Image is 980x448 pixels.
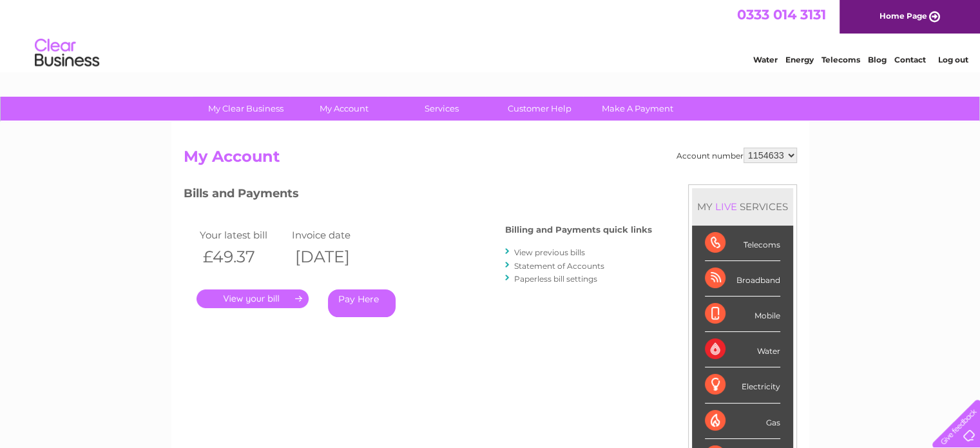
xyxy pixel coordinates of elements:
div: Mobile [705,297,780,332]
img: logo.png [34,34,100,73]
a: Log out [937,55,968,64]
a: . [197,289,309,308]
a: Services [389,97,495,121]
a: Telecoms [821,55,860,64]
td: Invoice date [289,226,381,244]
a: Statement of Accounts [514,261,604,271]
th: £49.37 [197,244,289,270]
div: MY SERVICES [692,188,793,225]
div: Clear Business is a trading name of Verastar Limited (registered in [GEOGRAPHIC_DATA] No. 3667643... [186,7,795,63]
a: Pay Here [328,289,396,317]
div: Water [705,332,780,367]
div: Gas [705,404,780,439]
a: Contact [894,55,926,64]
div: Telecoms [705,226,780,261]
div: Account number [677,148,797,163]
a: My Clear Business [193,97,299,121]
h3: Bills and Payments [184,184,652,207]
div: LIVE [713,200,740,213]
a: Energy [785,55,814,64]
a: View previous bills [514,248,585,257]
h4: Billing and Payments quick links [505,225,652,235]
th: [DATE] [289,244,381,270]
a: Blog [868,55,887,64]
a: Paperless bill settings [514,274,597,284]
div: Electricity [705,367,780,403]
a: My Account [291,97,397,121]
a: Water [753,55,778,64]
a: Customer Help [486,97,593,121]
a: 0333 014 3131 [737,6,826,23]
h2: My Account [184,148,797,172]
td: Your latest bill [197,226,289,244]
div: Broadband [705,261,780,297]
a: Make A Payment [584,97,691,121]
